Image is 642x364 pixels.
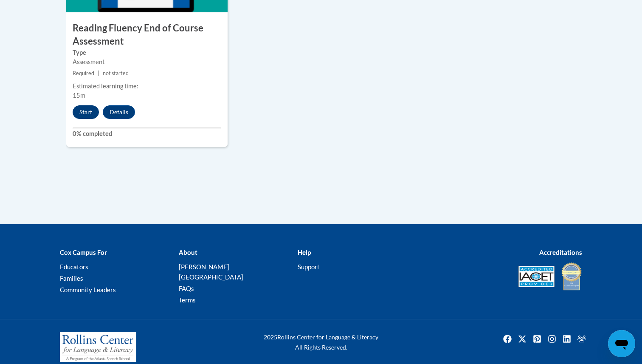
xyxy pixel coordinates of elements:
img: Accredited IACET® Provider [518,266,555,287]
button: Start [73,105,99,119]
b: Cox Campus For [60,248,107,256]
label: Type [73,48,221,57]
b: Help [298,248,311,256]
div: Estimated learning time: [73,82,221,91]
span: Required [73,70,94,76]
img: Facebook group icon [575,332,588,346]
a: FAQs [179,285,194,292]
span: 15m [73,92,85,99]
span: 2025 [264,333,277,341]
b: Accreditations [539,248,582,256]
a: Families [60,274,83,282]
a: Linkedin [560,332,574,346]
span: not started [103,70,129,76]
img: Twitter icon [515,332,529,346]
span: | [98,70,99,76]
img: Instagram icon [545,332,559,346]
b: About [179,248,197,256]
div: Assessment [73,57,221,67]
a: Support [298,263,320,271]
a: Facebook Group [575,332,588,346]
iframe: Button to launch messaging window [608,330,635,357]
a: [PERSON_NAME][GEOGRAPHIC_DATA] [179,263,243,281]
a: Community Leaders [60,286,116,293]
img: Facebook icon [501,332,514,346]
h3: Reading Fluency End of Course Assessment [66,22,228,48]
img: IDA® Accredited [561,262,582,291]
div: Rollins Center for Language & Literacy All Rights Reserved. [232,332,410,353]
a: Facebook [501,332,514,346]
img: Rollins Center for Language & Literacy - A Program of the Atlanta Speech School [60,332,136,362]
a: Pinterest [530,332,544,346]
label: 0% completed [73,129,221,138]
img: Pinterest icon [530,332,544,346]
a: Educators [60,263,88,271]
a: Instagram [545,332,559,346]
a: Twitter [515,332,529,346]
a: Terms [179,296,196,304]
button: Details [103,105,135,119]
img: LinkedIn icon [560,332,574,346]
